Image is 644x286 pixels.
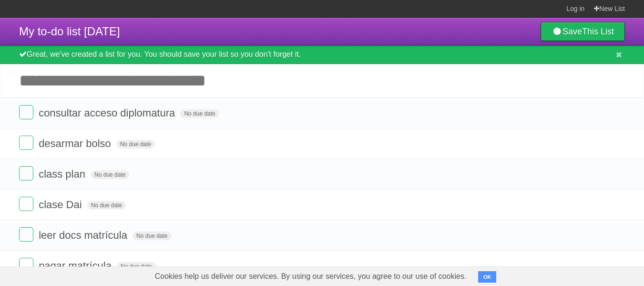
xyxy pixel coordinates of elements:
[478,271,497,283] button: OK
[91,170,129,179] span: No due date
[39,107,177,119] span: consultar acceso diplomatura
[19,136,33,150] label: Done
[39,199,84,211] span: clase Dai
[19,258,33,272] label: Done
[541,22,625,41] a: SaveThis List
[39,168,88,180] span: class plan
[145,267,476,286] span: Cookies help us deliver our services. By using our services, you agree to our use of cookies.
[116,140,155,148] span: No due date
[39,260,114,272] span: pagar matrícula
[87,201,126,210] span: No due date
[133,232,171,240] span: No due date
[39,138,113,149] span: desarmar bolso
[582,27,614,36] b: This List
[19,166,33,180] label: Done
[19,197,33,211] label: Done
[19,227,33,242] label: Done
[180,109,219,118] span: No due date
[19,105,33,119] label: Done
[117,262,155,271] span: No due date
[39,229,130,241] span: leer docs matrícula
[19,25,120,38] span: My to-do list [DATE]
